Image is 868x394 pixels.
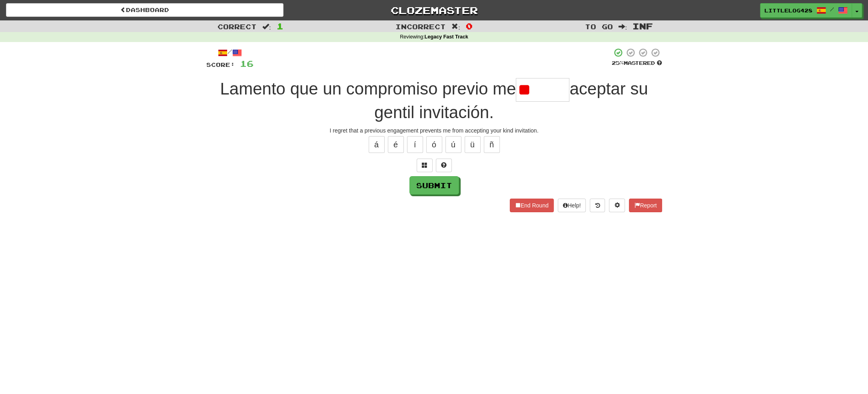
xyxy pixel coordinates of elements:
[374,79,648,122] span: aceptar su gentil invitación.
[510,199,554,212] button: End Round
[629,199,662,212] button: Report
[295,3,573,17] a: Clozemaster
[760,3,852,18] a: LittleLog428 /
[417,159,433,172] button: Switch sentence to multiple choice alt+p
[240,58,253,68] span: 16
[220,79,516,98] span: Lamento que un compromiso previo me
[445,136,461,153] button: ú
[558,199,586,212] button: Help!
[590,199,605,212] button: Round history (alt+y)
[6,3,283,17] a: Dashboard
[409,176,459,195] button: Submit
[388,136,404,153] button: é
[830,6,834,12] span: /
[612,60,624,66] span: 25 %
[395,22,446,30] span: Incorrect
[217,22,257,30] span: Correct
[206,61,235,68] span: Score:
[466,21,473,31] span: 0
[612,60,662,67] div: Mastered
[451,23,460,30] span: :
[206,127,662,135] div: I regret that a previous engagement prevents me from accepting your kind invitation.
[764,7,812,14] span: LittleLog428
[585,22,613,30] span: To go
[465,136,481,153] button: ü
[484,136,500,153] button: ñ
[436,159,452,172] button: Single letter hint - you only get 1 per sentence and score half the points! alt+h
[277,21,283,31] span: 1
[369,136,385,153] button: á
[618,23,627,30] span: :
[262,23,271,30] span: :
[206,48,253,58] div: /
[633,21,653,31] span: Inf
[425,34,468,40] strong: Legacy Fast Track
[426,136,442,153] button: ó
[407,136,423,153] button: í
